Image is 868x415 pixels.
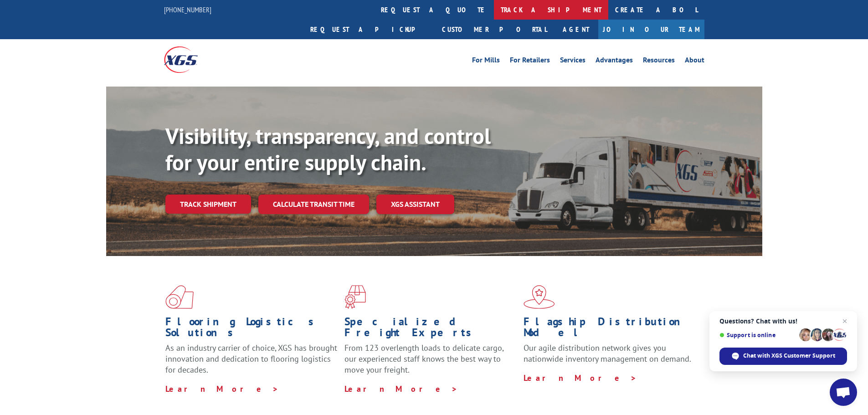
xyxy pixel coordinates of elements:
[524,285,555,309] img: xgs-icon-flagship-distribution-model-red
[839,316,850,327] span: Close chat
[344,384,458,394] a: Learn More >
[344,316,517,343] h1: Specialized Freight Experts
[165,384,279,394] a: Learn More >
[598,20,704,39] a: Join Our Team
[164,5,211,14] a: [PHONE_NUMBER]
[560,56,586,67] a: Services
[643,56,675,67] a: Resources
[303,20,435,39] a: Request a pickup
[165,316,338,343] h1: Flooring Logistics Solutions
[344,343,517,383] p: From 123 overlength loads to delicate cargo, our experienced staff knows the best way to move you...
[344,285,366,309] img: xgs-icon-focused-on-flooring-red
[524,373,637,383] a: Learn More >
[830,379,857,406] div: Open chat
[165,285,194,309] img: xgs-icon-total-supply-chain-intelligence-red
[258,195,369,214] a: Calculate transit time
[596,56,633,67] a: Advantages
[554,20,598,39] a: Agent
[524,316,696,343] h1: Flagship Distribution Model
[719,318,847,325] span: Questions? Chat with us!
[472,56,500,67] a: For Mills
[719,332,796,338] span: Support is online
[524,343,691,364] span: Our agile distribution network gives you nationwide inventory management on demand.
[685,56,704,67] a: About
[719,348,847,365] div: Chat with XGS Customer Support
[743,352,835,360] span: Chat with XGS Customer Support
[165,195,251,214] a: Track shipment
[435,20,554,39] a: Customer Portal
[510,56,550,67] a: For Retailers
[165,122,491,176] b: Visibility, transparency, and control for your entire supply chain.
[376,195,454,214] a: XGS ASSISTANT
[165,343,337,375] span: As an industry carrier of choice, XGS has brought innovation and dedication to flooring logistics...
